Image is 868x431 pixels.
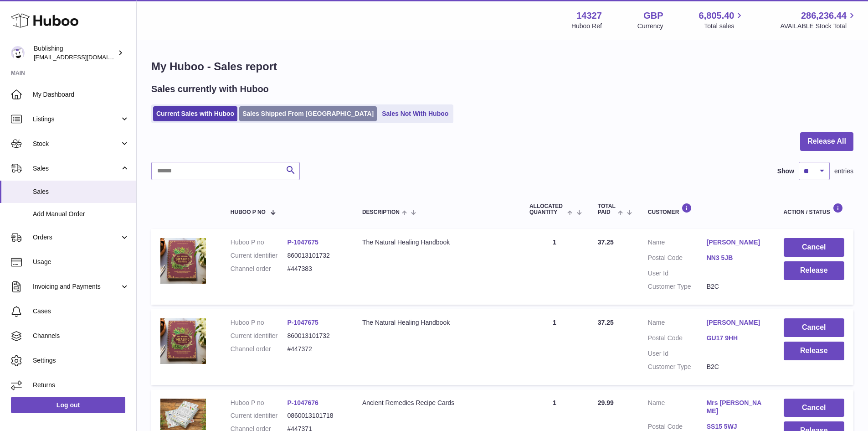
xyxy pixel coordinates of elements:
[648,318,707,329] dt: Name
[160,238,206,284] img: 1749741825.png
[801,10,847,22] span: 286,236.44
[784,261,844,280] button: Release
[576,10,602,22] strong: 14327
[231,345,288,353] dt: Channel order
[704,22,745,31] span: Total sales
[643,10,663,22] strong: GBP
[707,318,765,327] a: [PERSON_NAME]
[598,239,614,246] span: 37.25
[598,319,614,326] span: 37.25
[362,399,511,407] div: Ancient Remedies Recipe Cards
[699,10,734,22] span: 6,805.40
[33,187,129,196] span: Sales
[287,345,344,353] dd: #447372
[362,209,400,215] span: Description
[784,203,844,215] div: Action / Status
[151,59,853,74] h1: My Huboo - Sales report
[648,349,707,358] dt: User Id
[648,282,707,291] dt: Customer Type
[598,399,614,406] span: 29.99
[33,381,129,389] span: Returns
[784,399,844,417] button: Cancel
[637,22,663,31] div: Currency
[287,265,344,273] dd: #447383
[707,334,765,343] a: GU17 9HH
[707,422,765,431] a: SS15 5WJ
[33,233,120,242] span: Orders
[287,332,344,340] dd: 860013101732
[287,239,318,246] a: P-1047675
[231,318,288,327] dt: Huboo P no
[379,106,452,121] a: Sales Not With Huboo
[784,318,844,337] button: Cancel
[34,53,134,61] span: [EMAIL_ADDRESS][DOMAIN_NAME]
[239,106,377,121] a: Sales Shipped From [GEOGRAPHIC_DATA]
[153,106,237,121] a: Current Sales with Huboo
[648,269,707,278] dt: User Id
[231,251,288,260] dt: Current identifier
[33,356,129,365] span: Settings
[520,309,589,385] td: 1
[33,140,120,148] span: Stock
[362,238,511,247] div: The Natural Healing Handbook
[287,399,318,406] a: P-1047676
[707,399,765,416] a: Mrs [PERSON_NAME]
[777,167,794,176] label: Show
[800,132,853,151] button: Release All
[529,203,565,215] span: ALLOCATED Quantity
[648,238,707,249] dt: Name
[231,265,288,273] dt: Channel order
[598,203,616,215] span: Total paid
[571,22,602,31] div: Huboo Ref
[707,363,765,371] dd: B2C
[160,399,206,431] img: 1749741934.jpg
[780,22,857,31] span: AVAILABLE Stock Total
[151,83,269,95] h2: Sales currently with Huboo
[648,203,765,215] div: Customer
[231,399,288,407] dt: Huboo P no
[231,411,288,420] dt: Current identifier
[287,411,344,420] dd: 0860013101718
[287,319,318,326] a: P-1047675
[33,332,129,340] span: Channels
[33,115,120,124] span: Listings
[11,397,125,413] a: Log out
[707,254,765,262] a: NN3 5JB
[784,342,844,360] button: Release
[520,229,589,305] td: 1
[11,46,25,60] img: internalAdmin-14327@internal.huboo.com
[648,254,707,265] dt: Postal Code
[707,238,765,247] a: [PERSON_NAME]
[33,307,129,316] span: Cases
[33,282,120,291] span: Invoicing and Payments
[33,210,129,218] span: Add Manual Order
[362,318,511,327] div: The Natural Healing Handbook
[834,167,853,176] span: entries
[699,10,745,31] a: 6,805.40 Total sales
[34,44,116,62] div: Bublishing
[160,318,206,364] img: 1749741825.png
[33,258,129,266] span: Usage
[648,334,707,345] dt: Postal Code
[287,251,344,260] dd: 860013101732
[231,238,288,247] dt: Huboo P no
[707,282,765,291] dd: B2C
[648,363,707,371] dt: Customer Type
[648,399,707,418] dt: Name
[231,332,288,340] dt: Current identifier
[784,238,844,257] button: Cancel
[780,10,857,31] a: 286,236.44 AVAILABLE Stock Total
[231,209,266,215] span: Huboo P no
[33,90,129,99] span: My Dashboard
[33,164,120,173] span: Sales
